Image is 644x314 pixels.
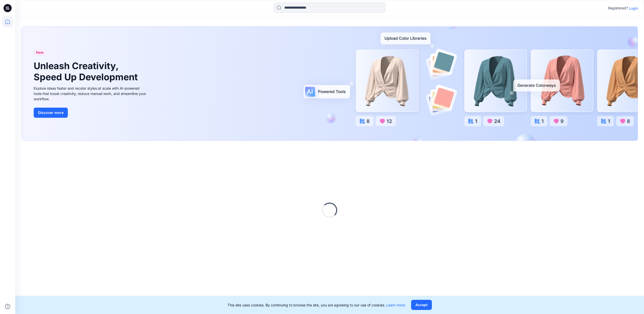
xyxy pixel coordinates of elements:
[411,300,432,310] button: Accept
[386,303,405,307] a: Learn more
[34,108,68,118] button: Discover more
[34,86,148,102] div: Explore ideas faster and recolor styles at scale with AI-powered tools that boost creativity, red...
[34,61,140,82] h1: Unleash Creativity, Speed Up Development
[34,108,148,118] a: Discover more
[629,6,638,11] p: Login
[608,5,628,11] p: Registered?
[36,49,44,55] span: New
[228,302,405,308] p: This site uses cookies. By continuing to browse the site, you are agreeing to our use of cookies.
